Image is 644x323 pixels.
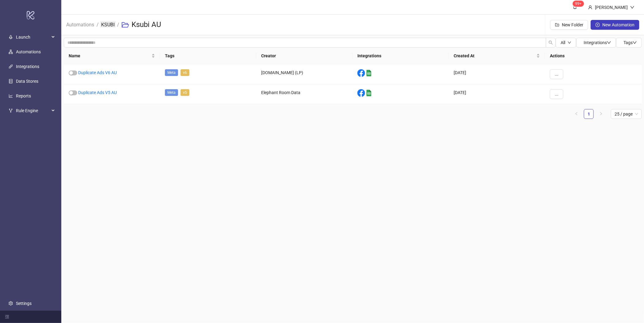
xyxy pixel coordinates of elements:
[545,47,642,64] th: Actions
[616,38,642,47] button: Tagsdown
[555,92,558,97] span: ...
[630,5,634,9] span: down
[593,4,630,11] div: [PERSON_NAME]
[117,15,119,35] li: /
[256,64,352,84] div: [DOMAIN_NAME] (LP)
[572,109,581,119] li: Previous Page
[16,105,50,117] span: Rule Engine
[16,64,39,69] a: Integrations
[131,20,161,30] h3: Ksubi AU
[584,40,611,45] span: Integrations
[100,21,116,28] a: KSUBI
[575,112,578,116] span: left
[573,1,584,7] sup: 1776
[181,89,189,96] span: v5
[576,38,616,47] button: Integrationsdown
[602,22,634,27] span: New Automation
[78,90,117,95] a: Duplicate Ads V5 AU
[5,315,9,319] span: menu-fold
[599,112,603,116] span: right
[596,23,600,27] span: plus-circle
[160,47,256,64] th: Tags
[16,301,32,306] a: Settings
[596,109,606,119] button: right
[562,22,583,27] span: New Folder
[615,109,638,119] span: 25 / page
[555,72,558,77] span: ...
[165,89,178,96] span: Meta
[449,84,545,104] div: [DATE]
[591,20,639,30] button: New Automation
[573,5,577,9] span: bell
[181,69,189,76] span: v6
[550,89,563,99] button: ...
[16,79,38,84] a: Data Stores
[9,109,13,113] span: fork
[65,21,95,28] a: Automations
[454,52,535,59] span: Created At
[165,69,178,76] span: Meta
[78,70,117,75] a: Duplicate Ads V6 AU
[607,40,611,45] span: down
[550,20,588,30] button: New Folder
[572,109,581,119] button: left
[555,23,559,27] span: folder-add
[256,47,352,64] th: Creator
[588,5,593,9] span: user
[9,35,13,40] span: rocket
[352,47,449,64] th: Integrations
[611,109,642,119] div: Page Size
[122,21,129,28] span: folder-open
[633,40,637,45] span: down
[549,40,553,45] span: search
[556,38,576,47] button: Alldown
[623,40,637,45] span: Tags
[97,15,99,35] li: /
[16,31,50,44] span: Launch
[64,47,160,64] th: Name
[584,109,593,119] a: 1
[256,84,352,104] div: Elephant Room Data
[550,69,563,79] button: ...
[449,64,545,84] div: [DATE]
[561,40,565,45] span: All
[568,41,571,44] span: down
[449,47,545,64] th: Created At
[69,52,150,59] span: Name
[16,50,41,55] a: Automations
[596,109,606,119] li: Next Page
[584,109,594,119] li: 1
[16,94,31,99] a: Reports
